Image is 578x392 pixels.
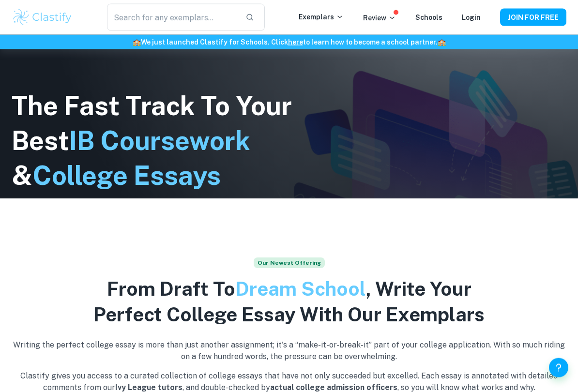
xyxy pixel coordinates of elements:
[32,160,221,191] span: College Essays
[363,13,396,23] p: Review
[549,358,568,377] button: Help and Feedback
[235,278,366,301] span: Dream School
[438,38,446,46] span: 🏫
[254,258,325,269] span: Our Newest Offering
[12,8,73,27] img: Clastify logo
[69,125,250,156] span: IB Coursework
[12,340,566,363] p: Writing the perfect college essay is more than just another assignment; it's a “make-it-or-break-...
[288,38,303,46] a: here
[299,12,344,22] p: Exemplars
[2,37,576,47] h6: We just launched Clastify for Schools. Click to learn how to become a school partner.
[133,38,141,46] span: 🏫
[415,14,442,21] a: Schools
[12,89,312,193] h1: The Fast Track To Your Best &
[462,14,481,21] a: Login
[107,4,238,31] input: Search for any exemplars...
[12,276,566,328] h2: From Draft To , Write Your Perfect College Essay With Our Exemplars
[500,9,566,26] button: JOIN FOR FREE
